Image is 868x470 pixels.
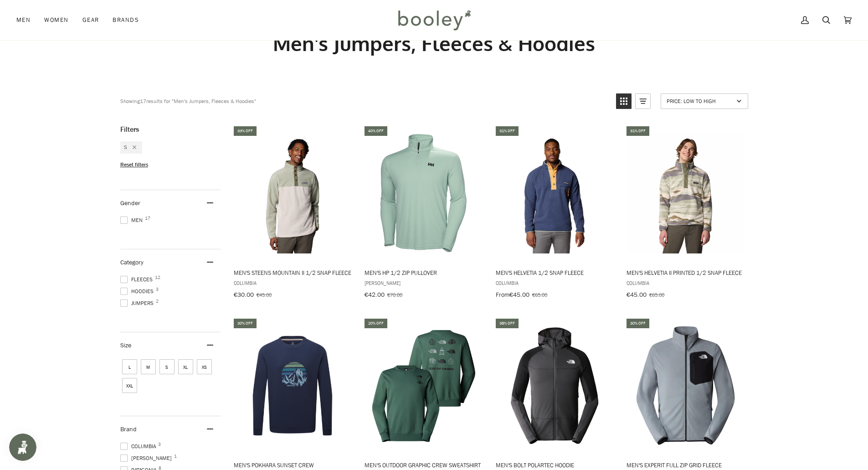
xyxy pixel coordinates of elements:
a: View list mode [635,93,651,109]
span: 2 [156,299,159,304]
div: 40% off [365,126,387,136]
img: The North Face Men's Outdoor Graphic Crew Sweatshirt Duck Green - Booley Galway [363,325,484,446]
span: €30.00 [234,290,254,299]
img: Columbia Men's Helvetia II Printed 1/2 Snap Fleece Safari Rouge Valley - Booley Galway [625,133,746,253]
span: Size: S [159,359,175,374]
span: 12 [155,275,160,280]
li: Reset filters [120,161,221,169]
span: Columbia [234,279,352,287]
span: Men's Experit Full Zip Grid Fleece [627,461,745,469]
span: Fleeces [120,275,155,284]
span: Men's Bolt Polartec Hoodie [496,461,614,469]
div: Remove filter: S [127,144,136,151]
span: Men [16,15,31,25]
span: Gear [82,15,99,25]
span: Size: XS [197,359,212,374]
span: €45.00 [627,290,647,299]
span: Price: Low to High [667,97,734,105]
span: Hoodies [120,287,156,295]
span: Columbia [496,279,614,287]
a: Men's Steens Mountain II 1/2 Snap Fleece [232,125,353,302]
span: 3 [156,287,159,292]
span: Gender [120,199,140,207]
span: 17 [145,216,150,221]
a: Men's Helvetia 1/2 Snap Fleece [494,125,615,302]
span: Men's Helvetia 1/2 Snap Fleece [496,269,614,277]
span: Columbia [627,279,745,287]
span: Reset filters [120,161,148,169]
span: Men's Helvetia II Printed 1/2 Snap Fleece [627,269,745,277]
div: 30% off [234,319,257,328]
span: Jumpers [120,299,156,307]
img: The North Face Men's Bolt Polartec Hoodie Asphalt Grey / TNF Black - Booley Galway [494,325,615,446]
span: €45.00 [257,291,272,299]
img: Sherpa Adventure Gear Men's Pokhara Sunset Crew Rathee - Booley Galway [232,325,353,446]
span: Men's Steens Mountain II 1/2 Snap Fleece [234,269,352,277]
span: Men [120,216,145,224]
span: Men's Pokhara Sunset Crew [234,461,352,469]
span: €65.00 [649,291,664,299]
span: Size: XL [178,359,193,374]
span: Columbia [120,442,159,450]
span: Men's Outdoor Graphic Crew Sweatshirt [365,461,483,469]
img: Booley [394,7,474,33]
span: Filters [120,125,139,134]
a: Men's HP 1/2 Zip Pullover [363,125,484,302]
span: Brands [113,15,139,25]
div: 20% off [365,319,387,328]
span: From [496,290,509,299]
span: Size: M [141,359,156,374]
span: 3 [158,442,161,447]
img: Helly Hansen Men's HP 1/2 Zip Pullover Eucalyptus - Booley Galway [363,133,484,253]
span: S [124,144,127,151]
span: Category [120,258,144,267]
iframe: Button to open loyalty program pop-up [9,434,36,461]
a: Men's Helvetia II Printed 1/2 Snap Fleece [625,125,746,302]
h1: Men's Jumpers, Fleeces & Hoodies [120,31,748,56]
span: Size: L [122,359,137,374]
span: €65.00 [532,291,547,299]
span: €42.00 [365,290,385,299]
span: Brand [120,425,137,434]
div: 38% off [496,319,519,328]
img: The North Face Men's Experit Grid Fleece Monument Grey / TNF Black - Booley Galway [625,325,746,446]
div: Showing results for "Men's Jumpers, Fleeces & Hoodies" [120,93,256,109]
span: [PERSON_NAME] [365,279,483,287]
div: 30% off [627,319,649,328]
span: €45.00 [509,290,529,299]
div: 31% off [496,126,519,136]
img: Columbia Men's Helvetia 1/2 Snap Fleece Nocturnal - Booley Galway [494,133,615,253]
a: View grid mode [616,93,632,109]
span: Men's HP 1/2 Zip Pullover [365,269,483,277]
span: Women [44,15,68,25]
b: 17 [140,97,146,105]
span: €70.00 [387,291,402,299]
span: [PERSON_NAME] [120,454,175,462]
span: Size: XXL [122,378,137,393]
span: Size [120,341,131,350]
span: 1 [174,454,177,459]
div: 33% off [234,126,257,136]
a: Sort options [661,93,748,109]
div: 31% off [627,126,649,136]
